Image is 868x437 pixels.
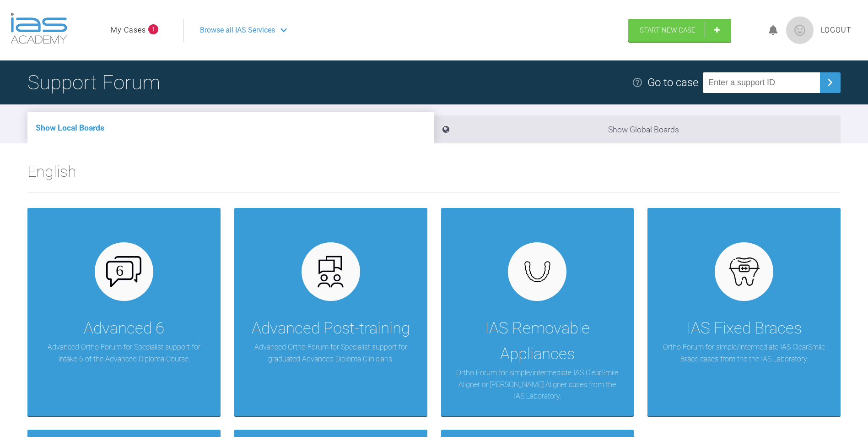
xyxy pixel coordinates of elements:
[661,341,827,365] p: Ortho Forum for simple/intermediate IAS ClearSmile Brace cases from the the IAS Laboratory.
[313,254,348,290] img: advanced.73cea251.svg
[106,256,141,287] img: advanced-6.cf6970cb.svg
[200,24,275,36] span: Browse all IAS Services
[520,258,555,285] img: removables.927eaa4e.svg
[786,16,814,44] img: profile.png
[821,24,852,36] a: Logout
[84,316,164,341] div: Advanced 6
[434,115,841,143] li: Show Global Boards
[27,208,221,416] a: Advanced 6Advanced Ortho Forum for Specialist support for Intake 6 of the Advanced Diploma Course.
[248,341,414,365] p: Advanced Ortho Forum for Specialist support for graduated Advanced Diploma Clinicians.
[27,112,434,143] li: Show Local Boards
[687,316,802,341] div: IAS Fixed Braces
[41,341,207,365] p: Advanced Ortho Forum for Specialist support for Intake 6 of the Advanced Diploma Course.
[647,208,841,416] a: IAS Fixed BracesOrtho Forum for simple/intermediate IAS ClearSmile Brace cases from the the IAS L...
[455,367,620,402] p: Ortho Forum for simple/intermediate IAS ClearSmile Aligner or [PERSON_NAME] Aligner cases from th...
[252,316,410,341] div: Advanced Post-training
[628,19,731,42] a: Start New Case
[640,26,695,34] span: Start New Case
[111,24,146,36] a: My Cases
[647,74,698,91] div: Go to case
[441,208,634,416] a: IAS Removable AppliancesOrtho Forum for simple/intermediate IAS ClearSmile Aligner or [PERSON_NAM...
[823,75,837,90] img: chevronRight.28bd32b0.svg
[703,72,820,93] input: Enter a support ID
[455,316,620,367] div: IAS Removable Appliances
[632,77,643,88] img: help.e70b9f3d.svg
[27,66,160,98] h1: Support Forum
[727,254,762,290] img: fixed.9f4e6236.svg
[27,159,841,192] h2: English
[148,24,158,34] span: 1
[234,208,427,416] a: Advanced Post-trainingAdvanced Ortho Forum for Specialist support for graduated Advanced Diploma ...
[11,13,67,44] img: logo-light.3e3ef733.png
